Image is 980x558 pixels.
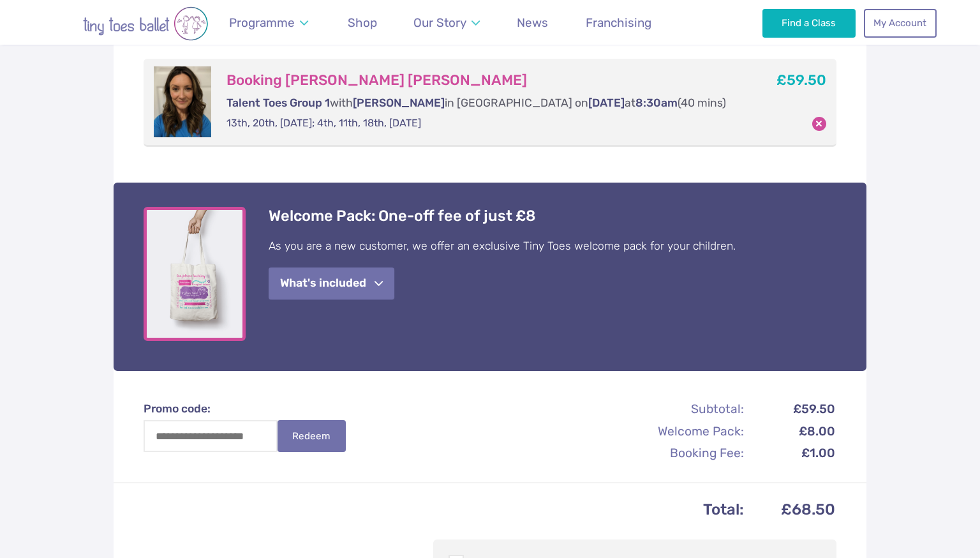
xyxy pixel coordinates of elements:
th: Welcome Pack: [608,421,745,442]
label: Promo code: [144,401,358,417]
span: 8:30am [635,96,678,109]
td: £8.00 [746,421,835,442]
a: View full-size image [144,207,239,341]
a: News [511,8,554,38]
span: [DATE] [588,96,625,109]
span: News [517,15,548,30]
a: Franchising [579,8,657,38]
p: As you are a new customer, we offer an exclusive Tiny Toes welcome pack for your children. [269,238,836,254]
span: Programme [229,15,295,30]
span: Franchising [586,15,651,30]
span: Our Story [413,15,466,30]
p: 13th, 20th, [DATE]; 4th, 11th, 18th, [DATE] [226,116,729,130]
p: with in [GEOGRAPHIC_DATA] on at (40 mins) [226,95,729,111]
th: Total: [145,497,745,523]
span: Talent Toes Group 1 [226,96,330,109]
td: £1.00 [746,443,835,464]
th: Booking Fee: [608,443,745,464]
h3: Booking [PERSON_NAME] [PERSON_NAME] [226,72,729,89]
a: Shop [341,8,383,38]
span: [PERSON_NAME] [353,96,445,109]
b: £59.50 [776,72,826,89]
img: tiny toes ballet [43,6,248,41]
td: £68.50 [746,497,835,523]
h4: Welcome Pack: One-off fee of just £8 [269,207,836,225]
button: What's included [269,268,394,300]
a: My Account [864,9,937,37]
a: Programme [223,8,314,38]
button: Redeem [278,420,345,452]
a: Our Story [408,8,486,38]
td: £59.50 [746,398,835,419]
th: Subtotal: [608,398,745,419]
span: Shop [348,15,377,30]
a: Find a Class [762,9,856,37]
